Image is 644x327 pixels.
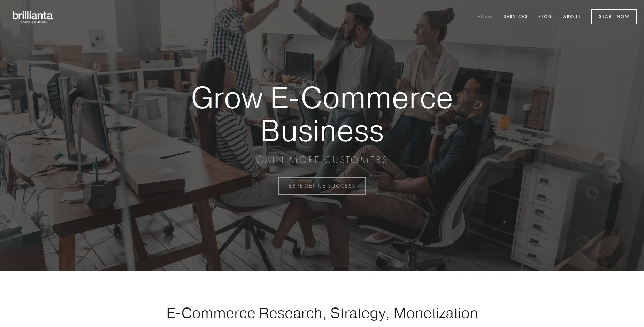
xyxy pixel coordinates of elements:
a: Start Now [591,9,637,24]
strong: Grow E-Commerce Business [167,81,477,147]
img: brillianta - research, strategy, marketing [7,7,59,27]
a: Blog [534,11,557,23]
a: About [559,11,585,23]
a: Services [499,11,532,23]
a: Home [473,11,497,23]
p: GAIN MORE CUSTOMERS [167,154,477,166]
h1: E-Commerce Research, Strategy, Monetization [144,304,500,321]
a: EXPERIENCE SUCCESS [278,177,366,195]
